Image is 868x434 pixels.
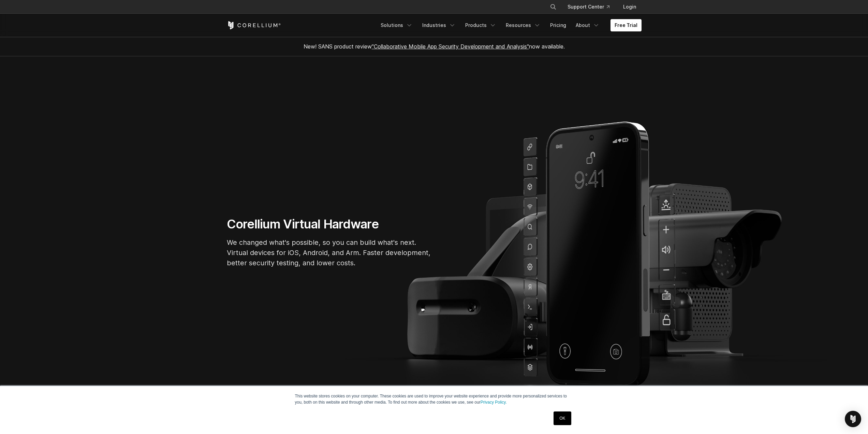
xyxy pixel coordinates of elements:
[461,19,500,31] a: Products
[572,19,604,31] a: About
[295,393,573,405] p: This website stores cookies on your computer. These cookies are used to improve your website expe...
[372,43,529,50] a: "Collaborative Mobile App Security Development and Analysis"
[377,19,642,31] div: Navigation Menu
[227,237,431,268] p: We changed what's possible, so you can build what's next. Virtual devices for iOS, Android, and A...
[845,411,861,427] div: Open Intercom Messenger
[418,19,460,31] a: Industries
[481,400,507,405] a: Privacy Policy.
[547,1,559,13] button: Search
[502,19,545,31] a: Resources
[618,1,642,13] a: Login
[227,21,281,29] a: Corellium Home
[377,19,417,31] a: Solutions
[227,216,431,232] h1: Corellium Virtual Hardware
[562,1,615,13] a: Support Center
[554,411,571,425] a: OK
[542,1,642,13] div: Navigation Menu
[304,43,565,50] span: New! SANS product review now available.
[610,19,642,31] a: Free Trial
[546,19,570,31] a: Pricing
